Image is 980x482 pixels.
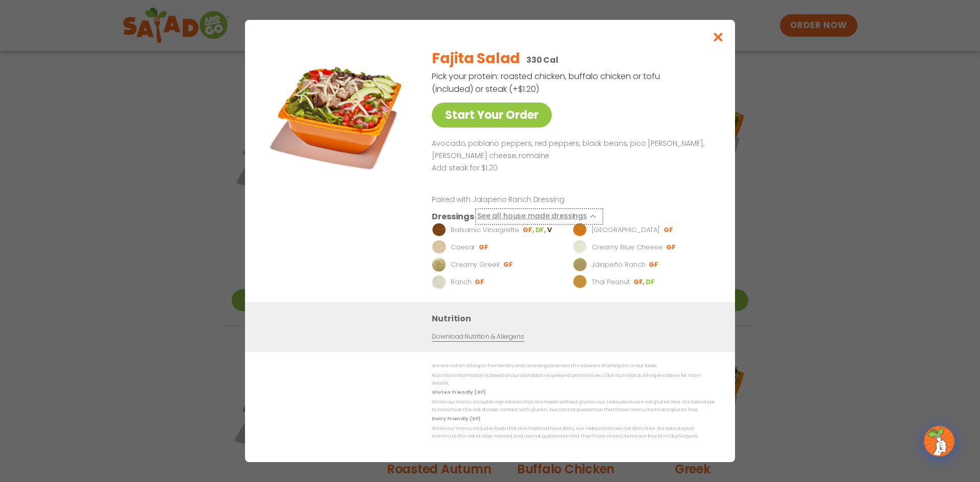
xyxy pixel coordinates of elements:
p: Creamy Greek [451,260,500,270]
img: Dressing preview image for Creamy Greek [432,258,446,272]
img: Dressing preview image for Caesar [432,240,446,255]
li: GF [523,225,535,235]
p: We are not an allergen free facility and cannot guarantee the absence of allergens in our foods. [432,362,715,370]
li: GF [649,260,659,269]
h3: Dressings [432,210,474,223]
p: Nutrition information is based on our standard recipes and portion sizes. Click Nutrition & Aller... [432,372,715,388]
li: V [547,225,553,235]
p: Creamy Blue Cheese [592,242,663,252]
p: [GEOGRAPHIC_DATA] [592,225,660,235]
h2: Fajita Salad [432,48,520,69]
a: Download Nutrition & Allergens [432,332,524,342]
p: Thai Peanut [592,277,630,287]
strong: Dairy Friendly (DF) [432,416,480,422]
li: GF [475,277,485,287]
p: Pick your protein: roasted chicken, buffalo chicken or tofu (included) or steak (+$1.20) [432,70,661,95]
p: Balsamic Vinaigrette [451,225,519,235]
p: Jalapeño Ranch [592,260,646,270]
h3: Nutrition [432,312,720,325]
p: Ranch [451,277,472,287]
p: While our menu includes foods that are made without dairy, our restaurants are not dairy free. We... [432,424,715,440]
img: Dressing preview image for BBQ Ranch [573,223,587,237]
p: While our menu includes ingredients that are made without gluten, our restaurants are not gluten ... [432,398,715,414]
img: Dressing preview image for Thai Peanut [573,275,587,289]
button: Close modal [702,20,735,54]
strong: Gluten Friendly (GF) [432,389,485,395]
a: Start Your Order [432,103,552,128]
button: See all house made dressings [477,210,601,223]
p: Avocado, poblano peppers, red peppers, black beans, pico [PERSON_NAME], [PERSON_NAME] cheese, rom... [432,138,710,162]
li: DF [535,225,547,235]
li: GF [664,225,674,235]
img: wpChatIcon [925,427,953,455]
img: Dressing preview image for Creamy Blue Cheese [573,240,587,255]
p: Caesar [451,242,475,252]
img: Dressing preview image for Ranch [432,275,446,289]
li: GF [503,260,514,269]
li: GF [633,277,646,287]
img: Dressing preview image for Jalapeño Ranch [573,258,587,272]
p: Paired with Jalapeno Ranch Dressing [432,194,621,205]
li: GF [479,243,489,252]
li: GF [666,243,677,252]
img: Dressing preview image for Balsamic Vinaigrette [432,223,446,237]
img: Featured product photo for Fajita Salad [268,40,411,183]
p: 330 Cal [526,54,558,66]
li: DF [646,277,656,287]
p: Add steak for $1.20 [432,162,710,174]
